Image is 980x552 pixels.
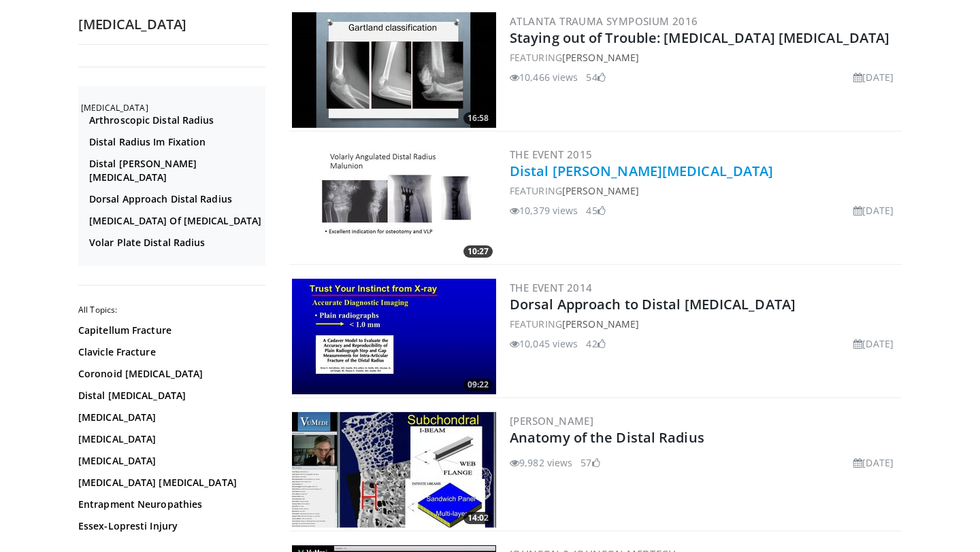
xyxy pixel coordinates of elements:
[510,281,593,294] a: The Event 2014
[463,379,493,391] span: 09:22
[89,192,262,206] a: Dorsal Approach Distal Radius
[581,455,600,470] li: 57
[562,317,639,330] a: [PERSON_NAME]
[853,455,894,470] li: [DATE]
[510,162,773,180] a: Distal [PERSON_NAME][MEDICAL_DATA]
[78,16,269,33] h2: [MEDICAL_DATA]
[510,428,704,447] a: Anatomy of the Distal Radius
[78,519,262,533] a: Essex-Lopresti Injury
[292,12,496,128] a: 16:58
[463,245,493,258] span: 10:27
[292,279,496,394] img: 105dcbd7-8392-4786-8c01-a78705e52db9.300x170_q85_crop-smart_upscale.jpg
[853,70,894,84] li: [DATE]
[510,50,899,65] div: FEATURING
[510,148,593,161] a: The Event 2015
[78,305,265,315] h2: All Topics:
[292,412,496,528] a: 14:02
[78,389,262,402] a: Distal [MEDICAL_DATA]
[463,512,493,524] span: 14:02
[292,145,496,261] img: d9e2a242-a8cd-4962-96ed-f6e7b6889c39.300x170_q85_crop-smart_upscale.jpg
[78,324,262,337] a: Capitellum Fracture
[510,70,578,84] li: 10,466 views
[89,236,262,249] a: Volar Plate Distal Radius
[463,112,493,124] span: 16:58
[510,317,899,331] div: FEATURING
[510,29,889,47] a: Staying out of Trouble: [MEDICAL_DATA] [MEDICAL_DATA]
[81,103,265,114] h2: [MEDICAL_DATA]
[510,295,796,313] a: Dorsal Approach to Distal [MEDICAL_DATA]
[510,203,578,218] li: 10,379 views
[78,411,262,424] a: [MEDICAL_DATA]
[78,498,262,511] a: Entrapment Neuropathies
[89,214,262,228] a: [MEDICAL_DATA] Of [MEDICAL_DATA]
[78,367,262,381] a: Coronoid [MEDICAL_DATA]
[562,51,639,64] a: [PERSON_NAME]
[89,157,262,184] a: Distal [PERSON_NAME][MEDICAL_DATA]
[586,337,605,351] li: 42
[510,184,899,198] div: FEATURING
[78,345,262,359] a: Clavicle Fracture
[562,184,639,197] a: [PERSON_NAME]
[292,12,496,128] img: 05012973-bec5-4b18-bb86-627bf2269be2.300x170_q85_crop-smart_upscale.jpg
[510,337,578,351] li: 10,045 views
[292,145,496,261] a: 10:27
[586,70,605,84] li: 54
[292,279,496,394] a: 09:22
[853,203,894,218] li: [DATE]
[89,114,262,127] a: Arthroscopic Distal Radius
[89,135,262,149] a: Distal Radius Im Fixation
[78,432,262,446] a: [MEDICAL_DATA]
[510,455,572,470] li: 9,982 views
[78,454,262,468] a: [MEDICAL_DATA]
[292,412,496,528] img: 275696_0000_1.png.300x170_q85_crop-smart_upscale.jpg
[853,337,894,351] li: [DATE]
[510,14,698,28] a: Atlanta Trauma Symposium 2016
[78,476,262,489] a: [MEDICAL_DATA] [MEDICAL_DATA]
[586,203,605,218] li: 45
[510,414,593,428] a: [PERSON_NAME]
